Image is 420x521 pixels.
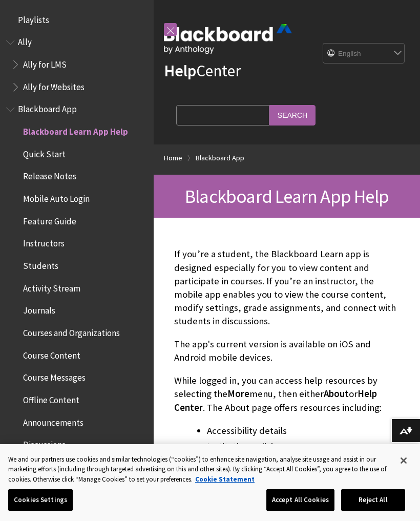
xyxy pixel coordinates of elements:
span: About [324,388,349,400]
span: Discussions [23,436,66,450]
span: Course Content [23,347,80,361]
strong: Help [164,60,196,81]
img: Blackboard by Anthology [164,24,292,54]
p: While logged in, you can access help resources by selecting the menu, then either or . The About ... [174,374,400,414]
span: Quick Start [23,145,66,159]
a: HelpCenter [164,60,241,81]
span: Course Messages [23,369,86,383]
span: Instructors [23,235,65,249]
li: Institution policies [207,440,400,454]
div: We and our partners use cookies and similar technologies (“cookies”) to enhance site navigation, ... [8,454,391,485]
a: Home [164,152,182,164]
input: Search [269,105,316,125]
span: Blackboard Learn App Help [23,123,128,137]
span: Blackboard App [18,101,77,115]
span: Offline Content [23,391,79,405]
button: Accept All Cookies [266,489,334,511]
span: Help Center [174,388,377,413]
button: Reject All [341,489,405,511]
span: Ally for LMS [23,56,67,70]
a: Blackboard App [196,152,244,164]
a: More information about your privacy, opens in a new tab [195,475,255,484]
p: If you’re a student, the Blackboard Learn app is designed especially for you to view content and ... [174,247,400,328]
span: Activity Stream [23,280,80,294]
select: Site Language Selector [323,44,405,64]
span: Release Notes [23,168,76,182]
span: Feature Guide [23,213,76,226]
nav: Book outline for Anthology Ally Help [6,34,148,96]
p: The app's current version is available on iOS and Android mobile devices. [174,338,400,364]
span: Ally [18,34,32,48]
span: Mobile Auto Login [23,190,90,204]
span: Courses and Organizations [23,324,120,338]
nav: Book outline for Playlists [6,11,148,29]
span: Ally for Websites [23,78,85,92]
button: Cookies Settings [8,489,73,511]
span: More [227,388,249,400]
span: Announcements [23,414,83,428]
span: Playlists [18,11,49,25]
li: Accessibility details [207,424,400,438]
span: Journals [23,302,55,316]
button: Close [392,449,415,472]
span: Blackboard Learn App Help [185,184,389,208]
span: Students [23,257,58,271]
